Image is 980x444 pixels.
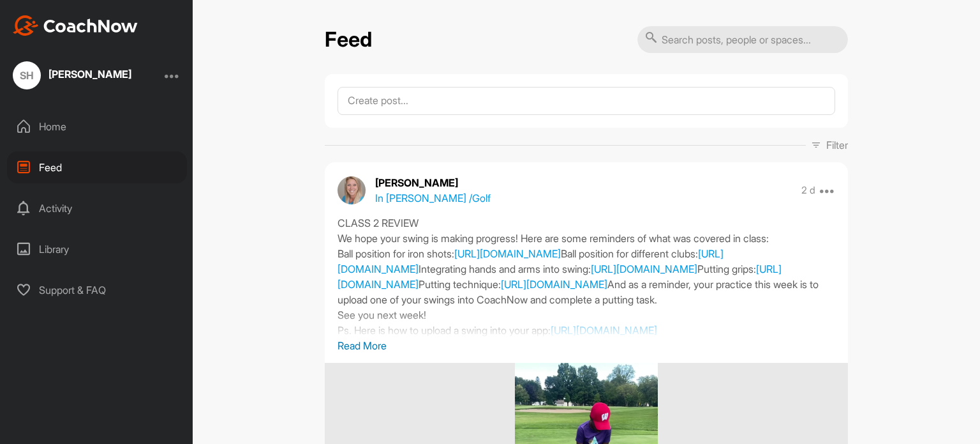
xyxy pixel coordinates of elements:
[7,111,187,142] div: Home
[591,263,697,275] a: [URL][DOMAIN_NAME]
[338,215,835,338] div: CLASS 2 REVIEW We hope your swing is making progress! Here are some reminders of what was covered...
[7,233,187,265] div: Library
[7,274,187,306] div: Support & FAQ
[7,192,187,224] div: Activity
[501,278,607,291] a: [URL][DOMAIN_NAME]
[338,338,835,353] p: Read More
[454,247,561,260] a: [URL][DOMAIN_NAME]
[801,184,815,197] p: 2 d
[325,27,372,52] h2: Feed
[7,151,187,183] div: Feed
[375,190,491,206] p: In [PERSON_NAME] / Golf
[13,15,138,36] img: CoachNow
[338,176,366,204] img: avatar
[826,137,848,153] p: Filter
[48,69,131,79] div: [PERSON_NAME]
[375,175,491,190] p: [PERSON_NAME]
[13,61,41,89] div: SH
[637,26,848,53] input: Search posts, people or spaces...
